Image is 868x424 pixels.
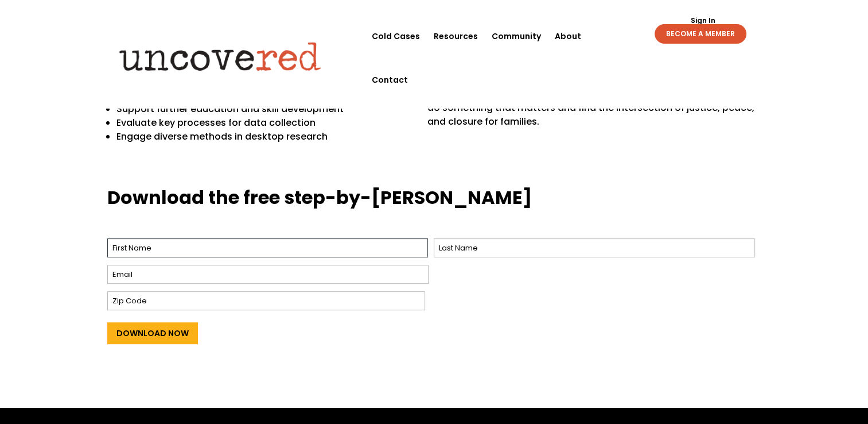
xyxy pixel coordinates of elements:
[107,322,198,344] input: Download Now
[110,34,330,79] img: Uncovered logo
[434,238,755,257] input: Last Name
[555,14,581,58] a: About
[107,265,429,284] input: Email
[427,60,754,128] span: The guide also comes with workspace so you can map out your next case and prepare for the launch ...
[372,58,408,102] a: Contact
[684,17,721,24] a: Sign In
[116,130,411,144] p: Engage diverse methods in desktop research
[434,14,478,58] a: Resources
[116,102,411,116] p: Support further education and skill development
[107,291,425,310] input: Zip Code
[655,24,746,44] a: BECOME A MEMBER
[492,14,541,58] a: Community
[107,238,429,257] input: First Name
[372,14,420,58] a: Cold Cases
[116,116,411,130] p: Evaluate key processes for data collection
[107,185,761,217] h3: Download the free step-by-[PERSON_NAME]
